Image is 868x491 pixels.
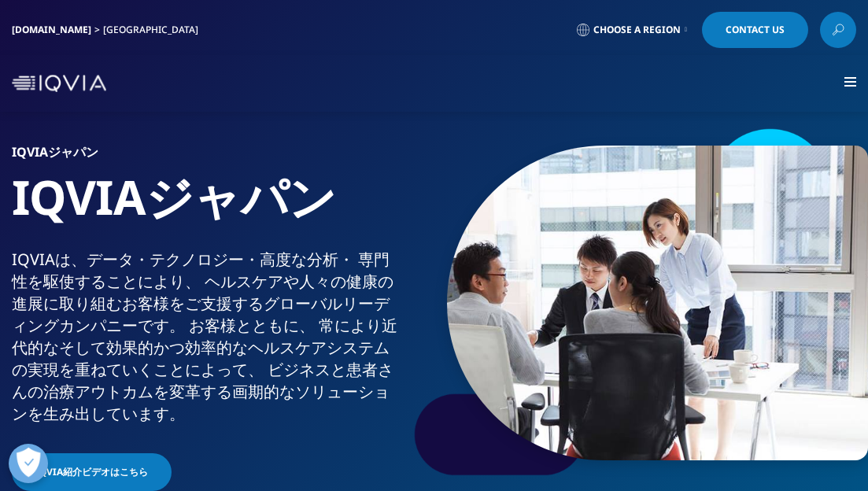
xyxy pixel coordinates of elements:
[103,24,205,36] div: [GEOGRAPHIC_DATA]
[593,24,681,36] span: Choose a Region
[702,12,808,48] a: Contact Us
[447,146,868,460] img: 873_asian-businesspeople-meeting-in-office.jpg
[12,146,404,168] h6: IQVIAジャパン
[726,25,785,35] span: Contact Us
[35,465,148,479] span: IQVIA紹介ビデオはこちら
[12,453,172,491] a: IQVIA紹介ビデオはこちら
[12,168,404,249] h1: IQVIAジャパン
[12,249,404,425] div: IQVIAは、​データ・​テクノロジー・​高度な​分析・​ 専門性を​駆使する​ことに​より、​ ヘルスケアや​人々の​健康の​進展に​取り組む​お客様を​ご支援​する​グローバル​リーディング...
[12,23,91,36] a: [DOMAIN_NAME]
[9,444,48,483] button: 優先設定センターを開く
